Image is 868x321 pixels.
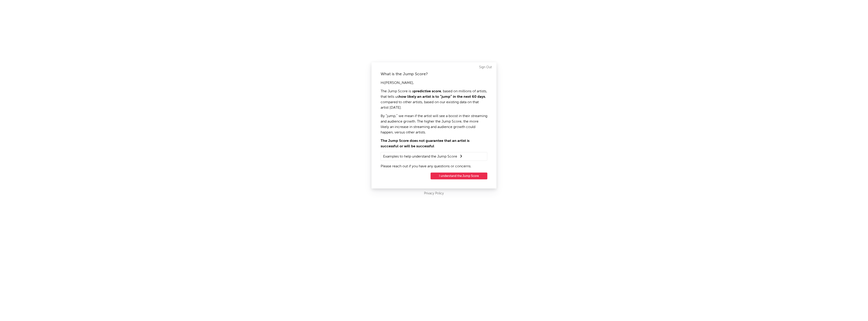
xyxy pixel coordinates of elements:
div: What is the Jump Score? [381,71,487,77]
a: Sign Out [479,65,492,70]
strong: predictive score [414,90,441,93]
p: By “jump,” we mean if the artist will see a boost in their streaming and audience growth. The hig... [381,113,487,135]
strong: how likely an artist is to “jump” in the next 60 days [399,95,485,99]
summary: Examples to help understand the Jump Score [383,153,485,159]
p: The Jump Score is a , based on millions of artists, that tells us , compared to other artists, ba... [381,89,487,110]
strong: The Jump Score does not guarantee that an artist is successful or will be successful [381,139,469,148]
p: Please reach out if you have any questions or concerns. [381,164,487,169]
button: I understand the Jump Score [431,173,487,179]
p: Hi [PERSON_NAME] , [381,80,487,86]
a: Privacy Policy [424,191,444,196]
